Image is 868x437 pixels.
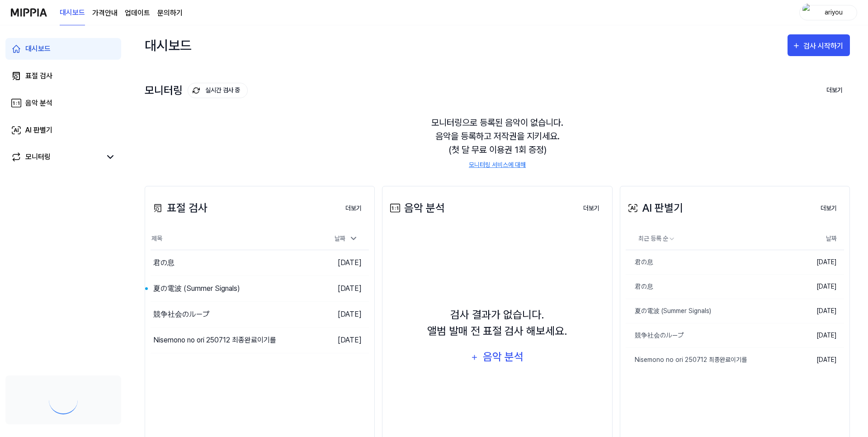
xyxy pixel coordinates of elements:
[25,43,51,54] div: 대시보드
[153,335,276,346] div: Nisemono no ori 250712 최종완료이기를
[153,257,175,268] div: 君の息
[5,92,121,114] a: 음악 분석
[626,348,792,372] a: Nisemono no ori 250712 최종완료이기를
[157,8,183,19] a: 문의하기
[626,282,653,291] div: 君の息
[626,200,683,216] div: AI 판별기
[469,160,526,170] a: 모니터링 서비스에 대해
[151,200,208,216] div: 표절 검사
[626,323,792,347] a: 競争社会のループ
[626,275,792,299] a: 君の息
[193,87,200,94] img: monitoring Icon
[788,34,850,56] button: 검사 시작하기
[576,199,607,218] a: 더보기
[60,0,85,25] a: 대시보드
[465,347,530,368] button: 음악 분석
[5,119,121,141] a: AI 판별기
[153,283,240,294] div: 夏の電波 (Summer Signals)
[338,199,369,218] a: 더보기
[802,4,813,22] img: profile
[792,323,844,347] td: [DATE]
[803,40,845,52] div: 검사 시작하기
[125,8,150,19] a: 업데이트
[151,228,314,250] th: 제목
[816,7,851,17] div: ariyou
[153,309,209,320] div: 競争社会のループ
[145,105,850,180] div: 모니터링으로 등록된 음악이 없습니다. 음악을 등록하고 저작권을 지키세요. (첫 달 무료 이용권 1회 증정)
[25,71,52,81] div: 표절 검사
[5,38,121,60] a: 대시보드
[792,250,844,274] td: [DATE]
[25,125,52,136] div: AI 판별기
[314,275,369,301] td: [DATE]
[314,327,369,353] td: [DATE]
[626,250,792,274] a: 君の息
[314,301,369,327] td: [DATE]
[792,347,844,372] td: [DATE]
[5,65,121,87] a: 표절 검사
[338,199,369,218] button: 더보기
[25,152,51,162] div: 모니터링
[145,83,248,98] div: 모니터링
[331,231,362,246] div: 날짜
[626,355,747,365] div: Nisemono no ori 250712 최종완료이기를
[799,5,857,20] button: profileariyou
[481,348,524,366] div: 음악 분석
[792,274,844,299] td: [DATE]
[576,199,607,218] button: 더보기
[388,200,445,216] div: 음악 분석
[145,34,192,56] div: 대시보드
[188,83,248,98] button: 실시간 검사 중
[626,299,792,323] a: 夏の電波 (Summer Signals)
[314,250,369,275] td: [DATE]
[626,306,711,316] div: 夏の電波 (Summer Signals)
[813,199,844,218] button: 더보기
[792,228,844,250] th: 날짜
[11,152,101,162] a: 모니터링
[92,8,118,19] button: 가격안내
[792,299,844,323] td: [DATE]
[25,98,52,109] div: 음악 분석
[813,199,844,218] a: 더보기
[819,81,850,100] button: 더보기
[626,331,684,340] div: 競争社会のループ
[427,307,567,339] div: 검사 결과가 없습니다. 앨범 발매 전 표절 검사 해보세요.
[626,257,653,267] div: 君の息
